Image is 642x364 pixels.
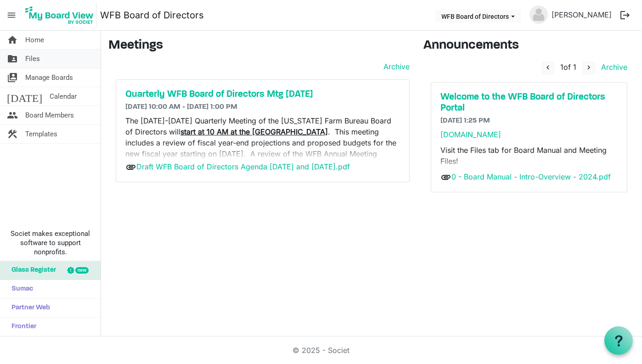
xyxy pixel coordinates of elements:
span: of 1 [560,62,576,72]
span: Partner Web [7,299,50,317]
a: My Board View Logo [23,4,100,27]
span: Calendar [50,87,77,106]
h3: Announcements [423,38,635,54]
p: The [DATE]-[DATE] Quarterly Meeting of the [US_STATE] Farm Bureau Board of Directors will . This ... [125,115,400,203]
h3: Meetings [108,38,410,54]
span: construction [7,125,18,143]
a: 0 - Board Manual - Intro-Overview - 2024.pdf [451,172,611,181]
a: Welcome to the WFB Board of Directors Portal [440,92,618,114]
h6: [DATE] 10:00 AM - [DATE] 1:00 PM [125,103,400,112]
span: navigate_before [544,63,552,72]
img: My Board View Logo [23,4,96,27]
span: start at 10 AM at the [GEOGRAPHIC_DATA] [180,127,328,136]
span: menu [3,6,20,24]
span: Manage Boards [25,68,73,87]
span: attachment [125,162,136,173]
span: Frontier [7,318,36,336]
span: Home [25,31,44,49]
div: new [75,267,89,274]
span: Files [25,50,40,68]
span: attachment [440,172,451,183]
button: navigate_next [582,61,595,75]
p: Visit the Files tab for Board Manual and Meeting Files! [440,145,618,167]
span: 1 [560,62,563,72]
img: no-profile-picture.svg [529,6,548,24]
button: WFB Board of Directors dropdownbutton [435,10,521,22]
span: people [7,106,18,124]
a: [DOMAIN_NAME] [440,130,501,139]
span: [DATE] 1:25 PM [440,117,490,124]
a: WFB Board of Directors [100,6,204,24]
a: Archive [380,61,410,72]
a: Quarterly WFB Board of Directors Mtg [DATE] [125,89,400,100]
span: Sumac [7,280,33,298]
a: © 2025 - Societ [293,346,349,355]
span: [DATE] [7,87,42,106]
a: [PERSON_NAME] [548,6,615,24]
span: navigate_next [585,63,593,72]
span: Board Members [25,106,74,124]
span: Glass Register [7,261,56,280]
span: folder_shared [7,50,18,68]
button: navigate_before [541,61,554,75]
span: Templates [25,125,57,143]
button: logout [615,6,635,25]
a: Draft WFB Board of Directors Agenda [DATE] and [DATE].pdf [136,162,350,171]
a: Archive [597,62,627,72]
span: switch_account [7,68,18,87]
span: Societ makes exceptional software to support nonprofits. [4,229,96,257]
span: home [7,31,18,49]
